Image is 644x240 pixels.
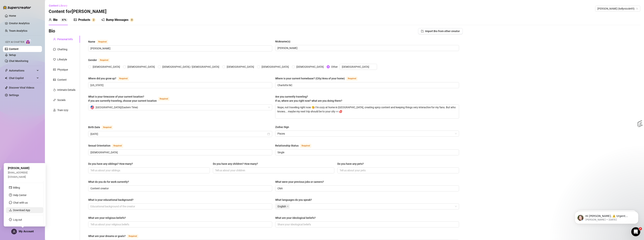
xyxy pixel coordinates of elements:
a: Creator Analytics [9,20,39,26]
div: Relationship Status [275,144,299,148]
span: [DEMOGRAPHIC_DATA] [225,65,256,69]
div: Do you have any siblings? How many? [88,162,133,166]
label: Birth Date [88,125,117,129]
div: Do you have any pets? [337,162,364,166]
span: [DEMOGRAPHIC_DATA] [91,65,121,69]
div: Nickname(s) [275,39,290,44]
img: us [90,105,94,109]
div: What is your educational background? [88,198,133,202]
label: Do you have any siblings? How many? [88,162,136,166]
div: What languages do you speak? [275,198,312,202]
span: user [53,38,56,41]
span: [DEMOGRAPHIC_DATA] [260,65,290,69]
div: Intimate Details [57,88,75,92]
div: What were your previous jobs or careers? [275,180,324,184]
input: Sexual Orientation [90,150,269,154]
input: What are your religious beliefs? [90,222,269,226]
span: Automations [9,68,36,74]
label: What languages do you speak? [275,198,315,202]
label: Nickname(s) [275,39,293,44]
span: picture [53,78,56,81]
input: Birth Date [90,132,267,136]
div: Where did you grow up? [88,76,116,81]
div: Products [78,18,90,22]
span: experiment [53,109,56,111]
div: Do you have any children? How many? [213,162,258,166]
span: notification [101,18,104,21]
label: What do you do for work currently? [88,180,132,184]
span: idcard [53,68,56,71]
span: 4 [639,227,642,230]
label: Do you have any children? How many? [213,162,261,166]
sup: 87% [60,18,68,22]
div: Name [88,40,95,44]
img: logo-BBDzfeDw.svg [3,6,31,9]
label: Sexual Orientation [88,143,127,148]
sup: 0 [130,18,134,22]
div: Sexual Orientation [88,144,110,148]
img: Chat Copilot [5,77,7,79]
div: Personal Info [57,37,73,41]
span: picture [74,18,77,21]
label: What are your dreams or goals? [88,234,142,238]
span: My Account [19,230,34,233]
input: What were your previous jobs or careers? [277,186,456,190]
span: 2 [93,19,94,21]
span: English [278,204,286,208]
span: Import Bio from other creator [425,30,460,33]
label: What is your educational background? [88,198,136,202]
span: [DEMOGRAPHIC_DATA] / [DEMOGRAPHIC_DATA] [161,65,221,69]
span: Required [300,144,311,148]
div: Birth Date [88,125,100,129]
div: Bio [53,18,57,22]
input: Other [340,64,377,70]
a: Team Analytics [9,29,27,32]
div: What do you do for work currently? [88,180,129,184]
div: Lifestyle [57,57,67,62]
img: AI Chatter [26,39,31,44]
div: Socials [57,98,66,102]
label: Do you have any pets? [337,162,366,166]
a: Chat Monitoring [9,59,28,62]
span: fire [53,89,56,91]
span: Chat Copilot [9,75,36,81]
label: Name [88,39,112,44]
span: Content Library [49,4,67,7]
label: Zodiac Sign [275,125,292,129]
div: Gender [88,58,97,62]
input: Name [90,46,269,50]
h3: Content for [PERSON_NAME] [49,9,107,15]
div: Content [57,78,67,82]
span: Required [158,97,169,101]
span: heart [53,58,56,61]
span: Are you currently traveling? If so, where are you right now? what are you doing there? [275,95,342,102]
span: Other [330,64,379,70]
div: Chatting [57,47,67,51]
a: Setup [9,53,16,56]
input: What languages do you speak? [290,204,291,209]
div: What are your religious beliefs? [88,216,126,220]
div: Physique [57,68,68,72]
span: Required [118,77,129,81]
a: Home [9,14,16,17]
button: Import Bio from other creator [418,28,463,34]
iframe: To enrich screen reader interactions, please activate Accessibility in Grammarly extension settings [631,227,640,236]
a: Discover Viral Videos [9,86,34,89]
span: What is your timezone of your current location? If you are currently traveling, choose your curre... [88,95,157,102]
span: message [53,48,56,51]
input: What are your ideological beliefs? [277,222,456,226]
span: import [421,30,424,32]
span: Kelly (kellynicole95) [597,6,638,11]
label: Gender [88,58,114,62]
span: Required [112,144,123,148]
div: What are your dreams or goals? [88,234,126,238]
input: What is your educational background? [90,204,269,208]
span: Izzy AI Chatter [5,40,24,44]
span: team [636,8,638,10]
label: Relationship Status [275,143,315,148]
label: Where did you grow up? [88,76,133,81]
input: What do you do for work currently? [90,186,269,190]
